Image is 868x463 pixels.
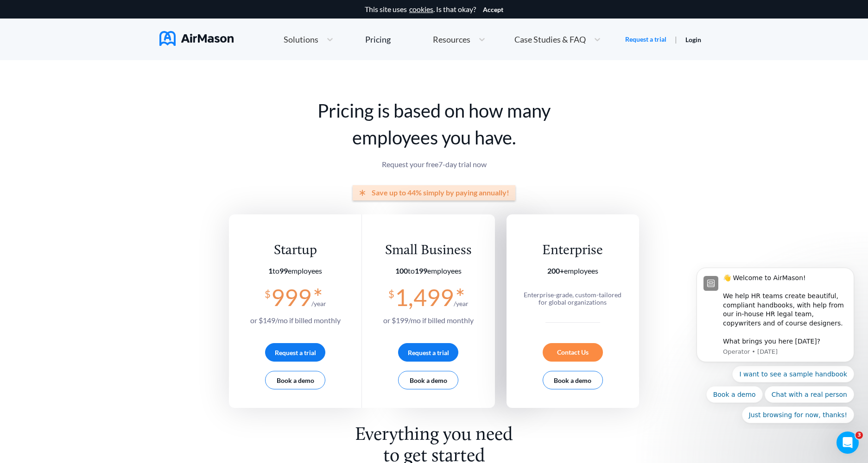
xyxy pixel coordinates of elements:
[433,35,470,44] span: Resources
[415,266,427,275] b: 199
[268,266,272,275] b: 1
[265,343,325,362] button: Request a trial
[265,284,271,300] span: $
[365,35,391,44] div: Pricing
[398,343,458,362] button: Request a trial
[547,266,564,275] b: 200+
[268,266,288,275] span: to
[543,343,603,362] div: Contact Us
[365,31,391,48] a: Pricing
[284,35,318,44] span: Solutions
[265,371,325,389] button: Book a demo
[409,5,433,13] a: cookies
[395,266,408,275] b: 100
[159,31,234,46] img: AirMason Logo
[372,188,509,197] span: Save up to 44% simply by paying annually!
[514,35,586,44] span: Case Studies & FAQ
[683,262,868,429] iframe: Intercom notifications message
[388,284,394,300] span: $
[675,35,677,44] span: |
[229,97,639,151] h1: Pricing is based on how many employees you have.
[395,266,427,275] span: to
[625,35,666,44] a: Request a trial
[395,283,454,311] span: 1,499
[250,267,341,275] section: employees
[524,291,621,306] span: Enterprise-grade, custom-tailored for global organizations
[383,242,474,259] div: Small Business
[685,36,701,44] a: Login
[279,266,288,275] b: 99
[519,242,626,259] div: Enterprise
[250,316,341,325] span: or $ 149 /mo if billed monthly
[383,316,474,325] span: or $ 199 /mo if billed monthly
[229,160,639,169] p: Request your free 7 -day trial now
[398,371,458,389] button: Book a demo
[271,283,311,311] span: 999
[383,267,474,275] section: employees
[855,432,863,439] span: 3
[836,432,859,454] iframe: Intercom live chat
[519,267,626,275] section: employees
[543,371,603,389] button: Book a demo
[483,6,503,13] button: Accept cookies
[250,242,341,259] div: Startup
